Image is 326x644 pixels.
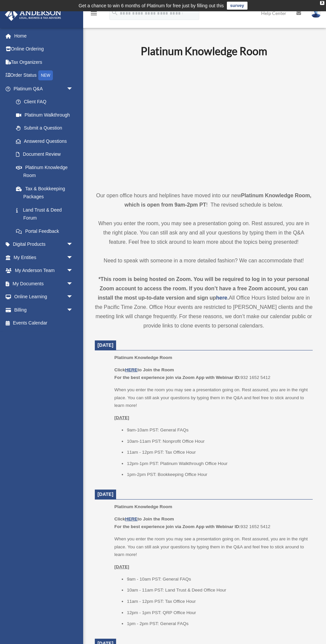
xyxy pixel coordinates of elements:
a: My Anderson Teamarrow_drop_down [5,264,83,277]
img: User Pic [311,8,321,18]
a: Online Ordering [5,43,83,56]
i: search [111,9,118,16]
li: 1pm - 2pm PST: General FAQs [127,620,308,628]
a: My Documentsarrow_drop_down [5,277,83,290]
div: All Office Hours listed below are in the Pacific Time Zone. Office Hour events are restricted to ... [95,275,313,330]
span: [DATE] [97,492,113,497]
span: [DATE] [97,342,113,348]
span: arrow_drop_down [67,264,80,278]
b: For the best experience join via Zoom App with Webinar ID: [114,524,241,529]
strong: . [227,295,229,301]
li: 11am - 12pm PST: Tax Office Hour [127,598,308,605]
div: Get a chance to win 6 months of Platinum for free just by filling out this [79,2,224,10]
p: 932 1652 5412 [114,366,308,382]
a: Document Review [9,148,83,161]
li: 12pm-1pm PST: Platinum Walkthrough Office Hour [127,460,308,468]
div: NEW [38,70,53,80]
li: 9am - 10am PST: General FAQs [127,575,308,583]
div: close [320,1,324,5]
span: arrow_drop_down [67,290,80,304]
p: When you enter the room you may see a presentation going on. Rest assured, you are in the right p... [114,535,308,559]
p: 932 1652 5412 [114,515,308,531]
iframe: 231110_Toby_KnowledgeRoom [104,66,304,179]
li: 12pm - 1pm PST: QRP Office Hour [127,609,308,617]
a: Events Calendar [5,317,83,330]
a: Tax & Bookkeeping Packages [9,182,83,203]
a: Answered Questions [9,135,83,148]
img: Anderson Advisors Platinum Portal [3,8,63,21]
li: 10am-11am PST: Nonprofit Office Hour [127,437,308,445]
p: Our open office hours and helplines have moved into our new ! The revised schedule is below. [95,191,313,210]
a: Billingarrow_drop_down [5,303,83,317]
a: menu [90,12,98,17]
span: arrow_drop_down [67,303,80,317]
a: HERE [125,516,137,521]
span: Platinum Knowledge Room [114,504,172,509]
a: Portal Feedback [9,225,83,238]
li: 11am - 12pm PST: Tax Office Hour [127,448,308,456]
u: [DATE] [114,415,129,420]
b: Click to Join the Room [114,367,174,372]
p: When you enter the room you may see a presentation going on. Rest assured, you are in the right p... [114,386,308,410]
u: [DATE] [114,564,129,569]
a: Home [5,29,83,43]
a: Platinum Knowledge Room [9,161,80,182]
a: My Entitiesarrow_drop_down [5,251,83,264]
a: Platinum Q&Aarrow_drop_down [5,82,83,95]
span: arrow_drop_down [67,238,80,251]
strong: *This room is being hosted on Zoom. You will be required to log in to your personal Zoom account ... [98,276,309,301]
i: menu [90,9,98,17]
b: Click to Join the Room [114,516,174,521]
a: HERE [125,367,137,372]
b: Platinum Knowledge Room [141,45,267,57]
p: When you enter the room, you may see a presentation going on. Rest assured, you are in the right ... [95,219,313,247]
a: Submit a Question [9,122,83,135]
a: Order StatusNEW [5,69,83,82]
b: For the best experience join via Zoom App with Webinar ID: [114,375,241,380]
span: Platinum Knowledge Room [114,355,172,360]
a: Client FAQ [9,95,83,109]
span: arrow_drop_down [67,277,80,291]
li: 9am-10am PST: General FAQs [127,426,308,434]
a: Land Trust & Deed Forum [9,203,83,225]
span: arrow_drop_down [67,82,80,96]
a: survey [227,2,247,10]
a: Online Learningarrow_drop_down [5,290,83,304]
p: Need to speak with someone in a more detailed fashion? We can accommodate that! [95,256,313,265]
a: Platinum Walkthrough [9,108,83,122]
a: Tax Organizers [5,55,83,69]
li: 1pm-2pm PST: Bookkeeping Office Hour [127,471,308,479]
li: 10am - 11am PST: Land Trust & Deed Office Hour [127,586,308,594]
a: Digital Productsarrow_drop_down [5,238,83,251]
a: here [216,295,227,301]
span: arrow_drop_down [67,251,80,264]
